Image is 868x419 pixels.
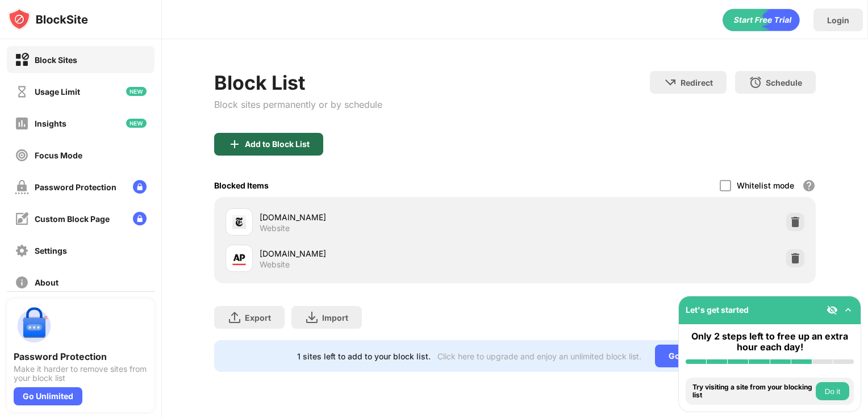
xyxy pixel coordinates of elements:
[8,8,88,31] img: logo-blocksite.svg
[14,364,148,383] div: Make it harder to remove sites from your block list
[133,212,147,225] img: lock-menu.svg
[322,313,348,322] div: Import
[723,9,800,31] div: animation
[681,78,713,87] div: Redirect
[35,119,66,128] div: Insights
[297,351,431,361] div: 1 sites left to add to your block list.
[842,304,854,316] img: omni-setup-toggle.svg
[260,248,515,259] div: [DOMAIN_NAME]
[15,148,29,162] img: focus-off.svg
[260,223,290,233] div: Website
[133,180,147,194] img: lock-menu.svg
[14,305,55,346] img: push-password-protection.svg
[214,181,269,190] div: Blocked Items
[35,87,80,97] div: Usage Limit
[15,53,29,67] img: block-on.svg
[737,181,794,190] div: Whitelist mode
[260,211,515,223] div: [DOMAIN_NAME]
[214,99,382,110] div: Block sites permanently or by schedule
[126,87,147,96] img: new-icon.svg
[827,15,849,25] div: Login
[15,275,29,290] img: about-off.svg
[232,215,246,229] img: favicons
[214,71,382,94] div: Block List
[14,387,82,405] div: Go Unlimited
[35,278,59,287] div: About
[827,304,838,316] img: eye-not-visible.svg
[35,55,77,65] div: Block Sites
[245,313,271,322] div: Export
[816,382,849,400] button: Do it
[35,214,110,224] div: Custom Block Page
[15,212,29,226] img: customize-block-page-off.svg
[15,244,29,258] img: settings-off.svg
[766,78,802,87] div: Schedule
[245,140,310,149] div: Add to Block List
[686,331,854,353] div: Only 2 steps left to free up an extra hour each day!
[692,383,813,400] div: Try visiting a site from your blocking list
[655,345,733,367] div: Go Unlimited
[126,119,147,128] img: new-icon.svg
[35,150,82,160] div: Focus Mode
[686,305,749,315] div: Let's get started
[15,116,29,131] img: insights-off.svg
[14,351,148,362] div: Password Protection
[35,246,67,255] div: Settings
[15,180,29,194] img: password-protection-off.svg
[15,85,29,99] img: time-usage-off.svg
[35,182,116,192] div: Password Protection
[232,252,246,265] img: favicons
[260,259,290,270] div: Website
[437,351,641,361] div: Click here to upgrade and enjoy an unlimited block list.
